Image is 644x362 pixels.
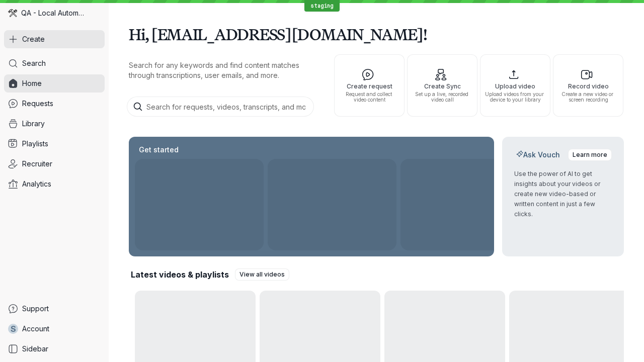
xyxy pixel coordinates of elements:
div: QA - Local Automation [4,4,105,22]
p: Search for any keywords and find content matches through transcriptions, user emails, and more. [129,60,316,80]
span: Set up a live, recorded video call [412,92,473,103]
span: Library [22,119,45,129]
button: Create requestRequest and collect video content [334,54,405,117]
span: Record video [557,83,619,89]
span: Create request [339,83,400,89]
span: View all videos [239,269,285,280]
button: Upload videoUpload videos from your device to your library [480,54,550,117]
button: Record videoCreate a new video or screen recording [553,54,623,117]
a: Recruiter [4,155,105,173]
h2: Get started [137,145,181,155]
span: Analytics [22,179,51,189]
h1: Hi, [EMAIL_ADDRESS][DOMAIN_NAME]! [129,20,624,48]
a: Requests [4,95,105,113]
a: Learn more [568,149,612,161]
a: Library [4,115,105,133]
button: Create [4,30,105,48]
a: Home [4,74,105,93]
a: Support [4,300,105,318]
span: QA - Local Automation [21,8,86,18]
h2: Ask Vouch [514,150,562,160]
span: Support [22,304,49,314]
img: QA - Local Automation avatar [8,9,17,18]
a: Playlists [4,135,105,153]
span: Search [22,58,46,68]
span: Create a new video or screen recording [557,92,619,103]
span: Learn more [573,150,607,160]
a: Search [4,54,105,72]
span: s [11,324,16,334]
span: Upload video [485,83,546,89]
h2: Latest videos & playlists [131,269,229,280]
span: Home [22,78,42,88]
a: Sidebar [4,340,105,358]
span: Request and collect video content [339,92,400,103]
span: Upload videos from your device to your library [485,92,546,103]
input: Search for requests, videos, transcripts, and more... [127,97,314,117]
span: Account [22,324,49,334]
button: Create SyncSet up a live, recorded video call [407,54,477,117]
p: Use the power of AI to get insights about your videos or create new video-based or written conten... [514,169,612,219]
span: Requests [22,99,53,109]
span: Sidebar [22,344,48,354]
a: View all videos [235,268,289,281]
span: Create [22,34,45,44]
a: Analytics [4,175,105,193]
span: Create Sync [412,83,473,89]
span: Recruiter [22,159,52,169]
span: Playlists [22,139,48,149]
a: sAccount [4,320,105,338]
